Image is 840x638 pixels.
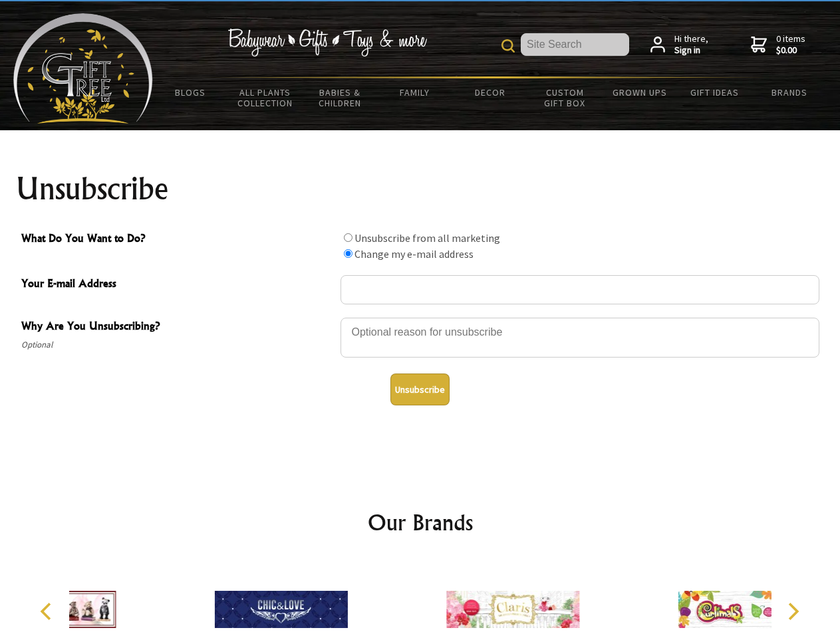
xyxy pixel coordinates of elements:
[21,337,334,353] span: Optional
[344,249,352,258] input: What Do You Want to Do?
[341,318,819,358] textarea: Why Are You Unsubscribing?
[21,230,334,249] span: What Do You Want to Do?
[752,78,827,106] a: Brands
[153,78,228,106] a: BLOGS
[344,233,352,242] input: What Do You Want to Do?
[778,597,807,626] button: Next
[751,33,805,56] a: 0 items$0.00
[501,39,515,53] img: product search
[378,78,453,106] a: Family
[21,275,334,294] span: Your E-mail Address
[354,231,500,245] label: Unsubscribe from all marketing
[228,78,303,117] a: All Plants Collection
[227,29,427,56] img: Babywear - Gifts - Toys & more
[27,506,814,538] h2: Our Brands
[33,597,63,626] button: Previous
[602,78,677,106] a: Grown Ups
[674,45,708,56] strong: Sign in
[776,33,805,56] span: 0 items
[674,33,708,56] span: Hi there,
[341,275,819,304] input: Your E-mail Address
[527,78,603,117] a: Custom Gift Box
[354,247,474,261] label: Change my e-mail address
[452,78,527,106] a: Decor
[677,78,752,106] a: Gift Ideas
[303,78,378,117] a: Babies & Children
[390,373,450,405] button: Unsubscribe
[776,45,805,56] strong: $0.00
[521,33,629,56] input: Site Search
[21,318,334,337] span: Why Are You Unsubscribing?
[13,13,153,124] img: Babyware - Gifts - Toys and more...
[650,33,708,56] a: Hi there,Sign in
[16,173,825,205] h1: Unsubscribe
